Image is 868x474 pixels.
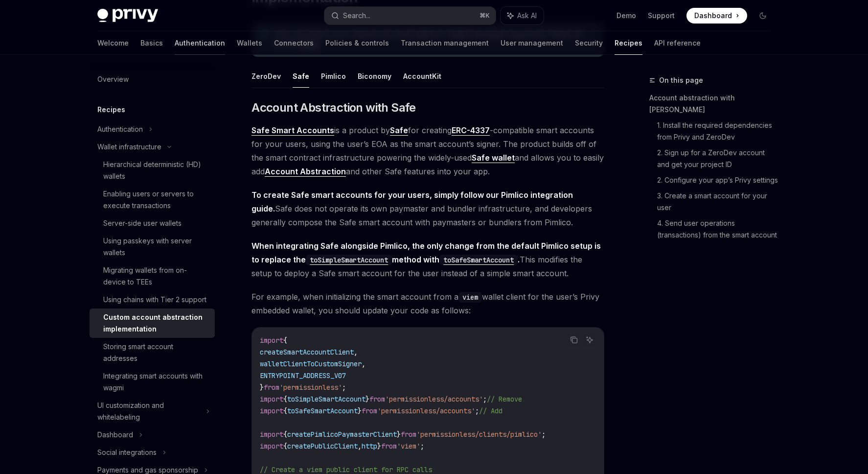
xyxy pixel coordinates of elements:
a: ERC-4337 [452,125,490,136]
a: Recipes [615,31,642,55]
a: Migrating wallets from on-device to TEEs [90,261,215,291]
a: Support [648,11,675,21]
span: , [358,442,362,450]
strong: To create Safe smart accounts for your users, simply follow our Pimlico integration guide. [251,190,573,213]
a: 4. Send user operations (transactions) from the smart account [657,215,778,243]
span: import [260,430,283,439]
strong: When integrating Safe alongside Pimlico, the only change from the default Pimlico setup is to rep... [251,241,601,264]
code: toSafeSmartAccount [439,255,518,265]
div: Enabling users or servers to execute transactions [103,188,209,212]
a: Using passkeys with server wallets [90,232,215,261]
span: { [283,395,287,403]
span: walletClientToCustomSigner [260,359,362,368]
img: dark logo [97,9,158,23]
a: Authentication [175,31,225,55]
a: 2. Sign up for a ZeroDev account and get your project ID [657,145,778,172]
a: Security [575,31,603,55]
a: Safe [390,125,408,136]
div: Dashboard [97,429,133,441]
span: 'viem' [397,442,420,450]
div: Server-side user wallets [103,217,182,229]
button: Pimlico [321,65,346,88]
span: import [260,395,283,403]
span: from [381,442,397,450]
span: ; [483,395,487,403]
h5: Recipes [97,104,125,116]
button: Search...⌘K [324,7,496,24]
span: ; [420,442,424,450]
a: User management [501,31,563,55]
div: Authentication [97,123,143,135]
span: { [283,406,287,415]
a: toSimpleSmartAccount [306,255,392,264]
span: 'permissionless' [279,383,342,392]
a: Using chains with Tier 2 support [90,291,215,308]
span: from [264,383,279,392]
span: ⌘ K [480,12,490,20]
span: createPimlicoPaymasterClient [287,430,397,439]
span: 'permissionless/accounts' [385,395,483,403]
span: ENTRYPOINT_ADDRESS_V07 [260,371,346,380]
span: } [377,442,381,450]
a: Safe Smart Accounts [251,125,334,136]
a: Dashboard [686,8,747,24]
a: Hierarchical deterministic (HD) wallets [90,156,215,185]
button: AccountKit [403,65,441,88]
a: API reference [654,31,701,55]
a: Custom account abstraction implementation [90,308,215,338]
a: Transaction management [401,31,489,55]
a: 1. Install the required dependencies from Privy and ZeroDev [657,118,778,145]
span: , [354,348,358,356]
span: 'permissionless/clients/pimlico' [416,430,542,439]
span: 'permissionless/accounts' [377,406,475,415]
div: Using passkeys with server wallets [103,235,209,259]
button: Toggle dark mode [755,8,771,24]
div: Using chains with Tier 2 support [103,294,206,306]
span: from [362,406,377,415]
div: UI customization and whitelabeling [97,400,200,423]
div: Storing smart account addresses [103,341,209,364]
span: } [397,430,401,439]
div: Overview [97,73,129,85]
a: Account Abstraction [265,166,346,177]
a: Integrating smart accounts with wagmi [90,367,215,397]
a: Welcome [97,31,129,55]
span: toSafeSmartAccount [287,406,358,415]
span: { [283,442,287,450]
span: import [260,442,283,450]
a: toSafeSmartAccount [439,255,518,264]
button: Safe [293,65,309,88]
a: Wallets [237,31,262,55]
a: Connectors [274,31,314,55]
div: Wallet infrastructure [97,141,161,153]
span: } [365,395,369,403]
a: 2. Configure your app’s Privy settings [657,172,778,188]
a: 3. Create a smart account for your user [657,188,778,215]
span: Safe does not operate its own paymaster and bundler infrastructure, and developers generally comp... [251,188,604,229]
div: Integrating smart accounts with wagmi [103,370,209,394]
span: } [358,406,362,415]
button: Ask AI [501,7,544,24]
span: // Remove [487,395,522,403]
code: toSimpleSmartAccount [306,255,392,265]
span: } [260,383,264,392]
div: Custom account abstraction implementation [103,311,209,335]
span: from [369,395,385,403]
span: ; [542,430,546,439]
div: Migrating wallets from on-device to TEEs [103,264,209,288]
button: Copy the contents from the code block [568,333,580,346]
div: Hierarchical deterministic (HD) wallets [103,159,209,182]
a: Storing smart account addresses [90,338,215,367]
a: Safe wallet [472,153,515,163]
span: // Add [479,406,503,415]
span: For example, when initializing the smart account from a wallet client for the user’s Privy embedd... [251,290,604,317]
button: ZeroDev [251,65,281,88]
a: Basics [140,31,163,55]
span: { [283,430,287,439]
span: // Create a viem public client for RPC calls [260,465,432,474]
a: Overview [90,71,215,88]
span: import [260,406,283,415]
span: is a product by for creating -compatible smart accounts for your users, using the user’s EOA as t... [251,123,604,178]
a: Policies & controls [325,31,389,55]
a: Demo [617,11,636,21]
